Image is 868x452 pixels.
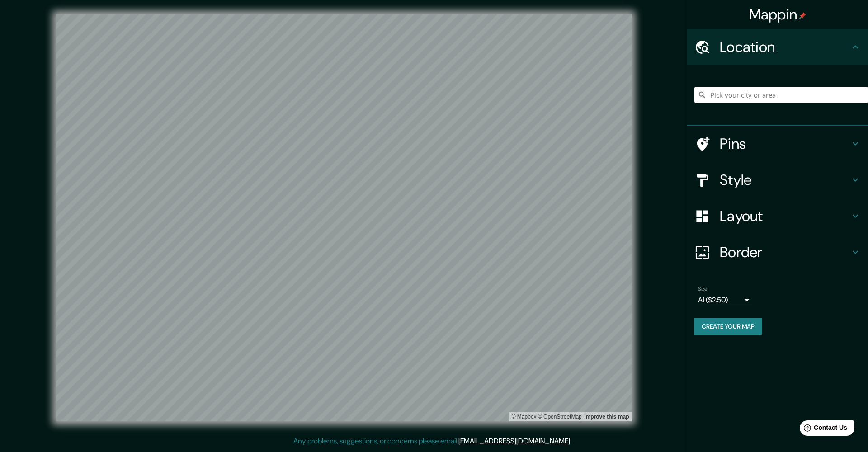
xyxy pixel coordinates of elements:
[512,414,537,420] a: Mapbox
[538,414,582,420] a: OpenStreetMap
[720,207,850,225] h4: Layout
[687,234,868,270] div: Border
[720,135,850,153] h4: Pins
[687,198,868,234] div: Layout
[571,436,573,447] div: .
[584,414,629,420] a: Map feedback
[720,243,850,261] h4: Border
[698,285,708,293] label: Size
[458,436,570,446] a: [EMAIL_ADDRESS][DOMAIN_NAME]
[720,171,850,189] h4: Style
[749,5,807,24] h4: Mappin
[698,293,752,307] div: A1 ($2.50)
[293,436,571,447] p: Any problems, suggestions, or concerns please email .
[573,436,575,447] div: .
[687,126,868,162] div: Pins
[694,318,762,335] button: Create your map
[799,12,806,19] img: pin-icon.png
[687,29,868,65] div: Location
[694,87,868,103] input: Pick your city or area
[56,14,632,421] canvas: Map
[687,162,868,198] div: Style
[720,38,850,56] h4: Location
[788,417,858,442] iframe: Help widget launcher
